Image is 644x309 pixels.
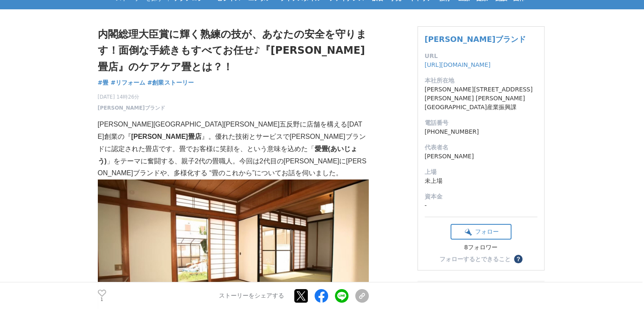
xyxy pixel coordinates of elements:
[439,256,511,262] div: フォローするとできること
[98,145,357,165] strong: 愛畳(あいじょう)
[425,52,537,61] dt: URL
[98,78,109,87] a: #畳
[425,61,491,68] a: [URL][DOMAIN_NAME]
[425,35,526,44] a: [PERSON_NAME]ブランド
[514,255,522,263] button: ？
[147,78,194,87] a: #創業ストーリー
[425,177,537,185] dd: 未上場
[425,127,537,136] dd: [PHONE_NUMBER]
[425,152,537,161] dd: [PERSON_NAME]
[425,85,537,112] dd: [PERSON_NAME][STREET_ADDRESS][PERSON_NAME] [PERSON_NAME][GEOGRAPHIC_DATA]産業振興課
[219,292,284,300] p: ストーリーをシェアする
[425,119,537,127] dt: 電話番号
[515,256,521,262] span: ？
[425,143,537,152] dt: 代表者名
[98,79,109,86] span: #畳
[425,76,537,85] dt: 本社所在地
[425,201,537,210] dd: -
[111,79,145,86] span: #リフォーム
[451,244,511,251] div: 8フォロワー
[451,224,511,240] button: フォロー
[98,119,369,179] p: [PERSON_NAME][GEOGRAPHIC_DATA][PERSON_NAME]五反野に店舗を構える[DATE]創業の『 』。優れた技術とサービスで[PERSON_NAME]ブランドに認定...
[98,298,106,302] p: 1
[98,26,369,75] h1: 内閣総理大臣賞に輝く熟練の技が、あなたの安全を守ります！面倒な手続きもすべてお任せ♪『[PERSON_NAME]畳店』のケアケア畳とは？！
[111,78,145,87] a: #リフォーム
[147,79,194,86] span: #創業ストーリー
[98,104,166,112] a: [PERSON_NAME]ブランド
[425,192,537,201] dt: 資本金
[98,93,166,101] span: [DATE] 14時26分
[425,168,537,177] dt: 上場
[131,133,202,140] strong: [PERSON_NAME]畳店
